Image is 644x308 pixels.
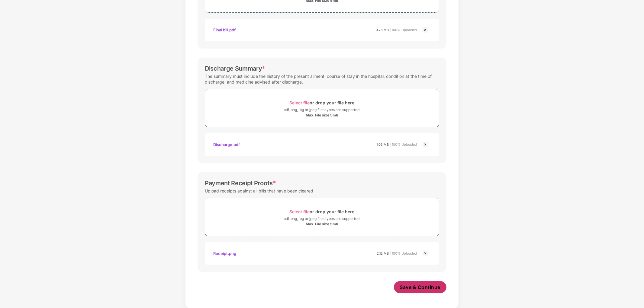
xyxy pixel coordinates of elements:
span: Select fileor drop your file herepdf, png, jpg or jpeg files types are supported.Max. File size 5mb [205,203,439,231]
div: Max. File size 5mb [306,113,338,118]
button: Save & Continue [394,281,447,293]
div: Upload receipts against all bills that have been cleared [205,187,313,195]
img: svg+xml;base64,PHN2ZyBpZD0iQ3Jvc3MtMjR4MjQiIHhtbG5zPSJodHRwOi8vd3d3LnczLm9yZy8yMDAwL3N2ZyIgd2lkdG... [422,250,429,257]
span: Select file [290,100,310,105]
div: Payment Receipt Proofs [205,179,276,187]
div: or drop your file here [290,208,355,216]
div: pdf, png, jpg or jpeg files types are supported. [284,107,360,113]
img: svg+xml;base64,PHN2ZyBpZD0iQ3Jvc3MtMjR4MjQiIHhtbG5zPSJodHRwOi8vd3d3LnczLm9yZy8yMDAwL3N2ZyIgd2lkdG... [422,141,429,148]
div: Discharge.pdf [213,139,240,150]
div: Receipt.png [213,248,236,259]
div: Max. File size 5mb [306,222,338,227]
span: 2.12 MB [377,251,389,256]
div: pdf, png, jpg or jpeg files types are supported. [284,216,360,222]
span: Save & Continue [400,284,441,291]
span: | 100% Uploaded [390,28,417,32]
div: or drop your file here [290,99,355,107]
img: svg+xml;base64,PHN2ZyBpZD0iQ3Jvc3MtMjR4MjQiIHhtbG5zPSJodHRwOi8vd3d3LnczLm9yZy8yMDAwL3N2ZyIgd2lkdG... [422,26,429,33]
span: 1.03 MB [376,142,389,147]
div: Discharge Summary [205,65,265,72]
span: Select file [290,209,310,214]
span: | 100% Uploaded [390,142,417,147]
span: 0.78 MB [376,28,389,32]
div: Final bill.pdf [213,25,236,35]
span: Select fileor drop your file herepdf, png, jpg or jpeg files types are supported.Max. File size 5mb [205,94,439,122]
span: | 100% Uploaded [390,251,417,256]
div: The summary must include the history of the present ailment, course of stay in the hospital, cond... [205,72,439,86]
